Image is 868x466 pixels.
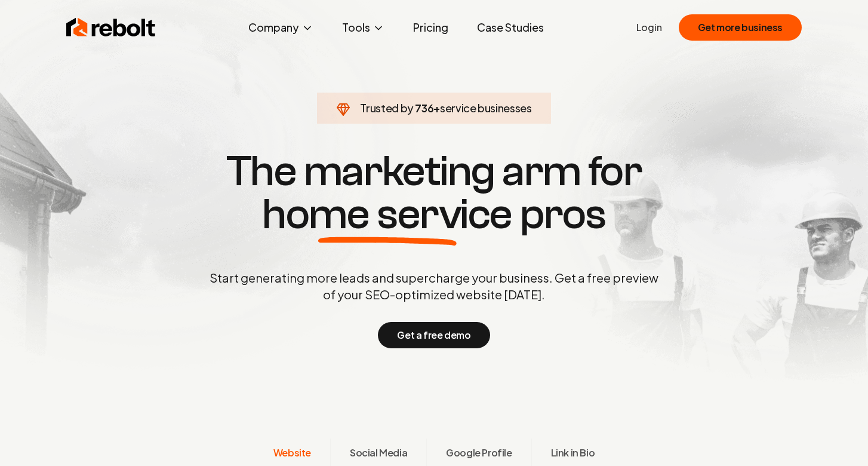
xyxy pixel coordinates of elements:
p: Start generating more leads and supercharge your business. Get a free preview of your SEO-optimiz... [207,269,661,303]
a: Login [636,20,662,35]
button: Get a free demo [378,322,490,348]
a: Case Studies [467,16,553,39]
span: Trusted by [360,101,413,115]
span: home service [262,193,512,236]
span: service businesses [440,101,532,115]
span: Google Profile [446,446,512,460]
h1: The marketing arm for pros [147,150,721,236]
button: Get more business [679,14,802,41]
span: 736 [415,100,433,116]
span: Link in Bio [551,446,595,460]
span: + [433,101,440,115]
button: Company [239,16,323,39]
button: Tools [333,16,394,39]
img: Rebolt Logo [66,16,156,39]
span: Social Media [350,446,407,460]
span: Website [273,446,311,460]
a: Pricing [404,16,458,39]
